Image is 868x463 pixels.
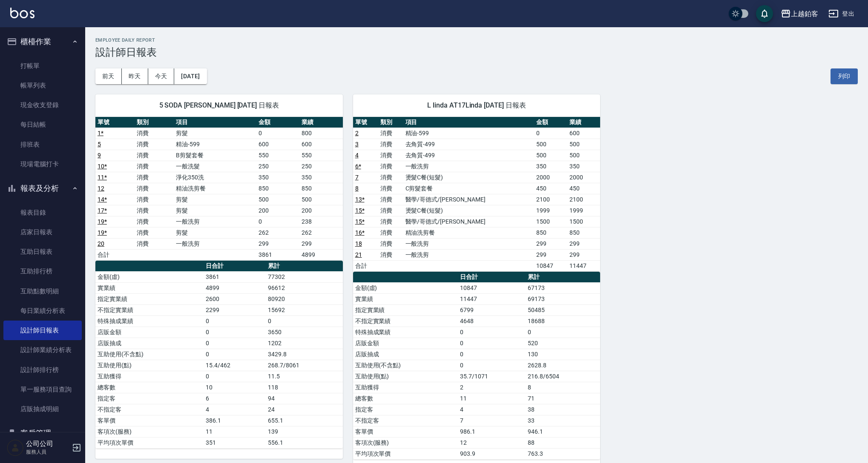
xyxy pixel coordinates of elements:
td: 268.7/8061 [266,360,343,371]
td: 消費 [378,194,403,205]
a: 8 [355,185,359,192]
td: 500 [567,150,600,161]
td: 燙髮C餐(短髮) [403,172,535,183]
td: 剪髮 [174,128,256,139]
td: 平均項次單價 [353,448,458,459]
td: 總客數 [95,382,204,393]
td: 互助使用(點) [353,371,458,382]
td: 消費 [135,227,174,238]
td: 平均項次單價 [95,437,204,448]
td: 店販抽成 [353,349,458,360]
td: 2000 [534,172,567,183]
td: 剪髮 [174,227,256,238]
td: 71 [526,393,600,404]
td: 550 [256,150,299,161]
td: 指定客 [353,404,458,415]
a: 21 [355,251,362,258]
td: 3861 [204,271,266,282]
td: 0 [204,315,266,327]
td: 986.1 [458,426,526,437]
td: 8 [526,382,600,393]
td: 11 [458,393,526,404]
a: 店家日報表 [3,222,82,242]
td: 3861 [256,249,299,260]
td: 216.8/6504 [526,371,600,382]
a: 帳單列表 [3,76,82,95]
a: 店販抽成明細 [3,399,82,419]
a: 現場電腦打卡 [3,154,82,174]
td: 69173 [526,293,600,304]
p: 服務人員 [26,448,69,456]
td: 94 [266,393,343,404]
td: 10847 [458,282,526,293]
td: 500 [567,139,600,150]
td: 2628.8 [526,360,600,371]
a: 報表目錄 [3,203,82,222]
td: 299 [534,249,567,260]
th: 業績 [567,117,600,128]
td: 2299 [204,304,266,315]
td: 250 [256,161,299,172]
td: 一般洗剪 [403,161,535,172]
td: 互助使用(點) [95,360,204,371]
td: 精油-599 [174,139,256,150]
td: 0 [256,128,299,139]
td: 消費 [378,172,403,183]
td: 0 [204,349,266,360]
td: 6799 [458,304,526,315]
td: 299 [567,249,600,260]
td: 50485 [526,304,600,315]
td: 醫學/哥德式/[PERSON_NAME] [403,194,535,205]
td: 130 [526,349,600,360]
td: 消費 [378,205,403,216]
td: 6 [204,393,266,404]
td: 18688 [526,315,600,327]
th: 類別 [135,117,174,128]
td: 一般洗髮 [174,161,256,172]
td: 一般洗剪 [403,238,535,249]
td: 總客數 [353,393,458,404]
td: 4899 [299,249,343,260]
td: 500 [534,139,567,150]
td: 淨化350洗 [174,172,256,183]
a: 9 [98,152,101,159]
td: 80920 [266,293,343,304]
button: 今天 [148,68,175,84]
td: 1999 [534,205,567,216]
td: 0 [458,349,526,360]
td: 2600 [204,293,266,304]
td: 消費 [135,205,174,216]
td: 一般洗剪 [174,216,256,227]
button: 櫃檯作業 [3,31,82,53]
td: 精油-599 [403,128,535,139]
button: 客戶管理 [3,422,82,444]
td: 客單價 [95,415,204,426]
td: 金額(虛) [95,271,204,282]
td: 消費 [378,150,403,161]
a: 現金收支登錄 [3,95,82,115]
td: 299 [534,238,567,249]
th: 單號 [95,117,135,128]
a: 7 [355,174,359,181]
table: a dense table [95,117,343,261]
td: 0 [534,128,567,139]
button: save [756,5,773,22]
td: 15.4/462 [204,360,266,371]
td: 139 [266,426,343,437]
a: 4 [355,152,359,159]
a: 互助點數明細 [3,281,82,301]
a: 打帳單 [3,56,82,76]
td: 67173 [526,282,600,293]
td: 550 [299,150,343,161]
th: 日合計 [204,261,266,272]
span: L linda AT17Linda [DATE] 日報表 [363,101,590,110]
td: 11 [204,426,266,437]
td: 238 [299,216,343,227]
td: 指定實業績 [353,304,458,315]
td: 互助使用(不含點) [353,360,458,371]
img: Person [7,439,24,456]
td: 3429.8 [266,349,343,360]
td: 250 [299,161,343,172]
td: 850 [534,227,567,238]
td: 金額(虛) [353,282,458,293]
